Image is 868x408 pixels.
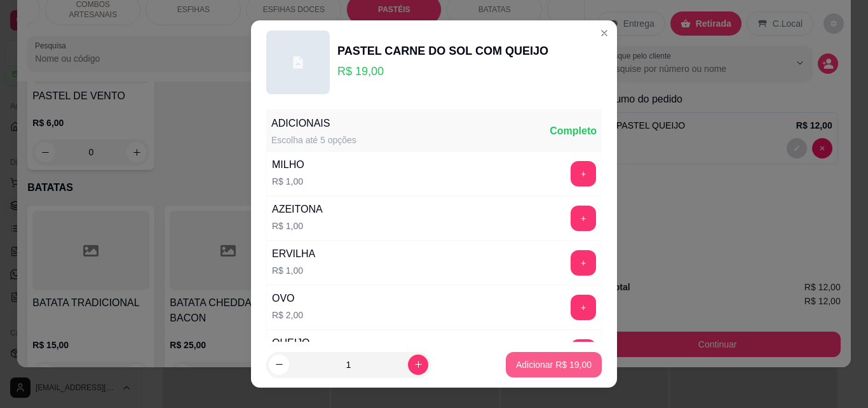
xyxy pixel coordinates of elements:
[272,264,315,277] p: R$ 1,00
[272,246,315,262] div: ERVILHA
[337,62,548,80] p: R$ 19,00
[506,352,602,377] button: Adicionar R$ 19,00
[571,339,596,365] button: add
[272,335,310,351] div: QUEIJO
[571,206,596,231] button: add
[272,309,303,321] p: R$ 2,00
[571,295,596,320] button: add
[269,355,289,375] button: decrease-product-quantity
[408,355,428,375] button: increase-product-quantity
[272,157,304,172] div: MILHO
[271,116,356,131] div: ADICIONAIS
[594,23,614,43] button: Close
[271,134,356,146] div: Escolha até 5 opções
[516,358,592,371] p: Adicionar R$ 19,00
[571,161,596,186] button: add
[550,123,597,139] div: Completo
[272,202,323,217] div: AZEITONA
[272,220,323,232] p: R$ 1,00
[571,250,596,276] button: add
[337,42,548,60] div: PASTEL CARNE DO SOL COM QUEIJO
[272,291,303,306] div: OVO
[272,175,304,188] p: R$ 1,00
